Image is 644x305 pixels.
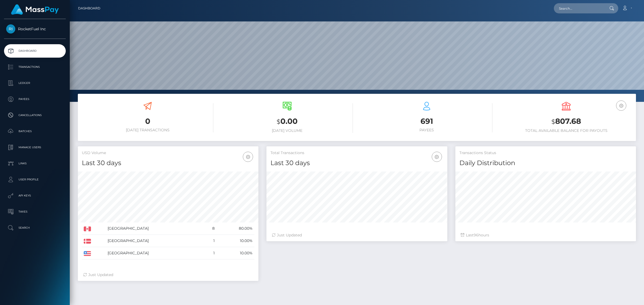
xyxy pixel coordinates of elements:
[500,128,632,133] h6: Total Available Balance for Payouts
[4,125,66,138] a: Batches
[4,173,66,186] a: User Profile
[84,251,91,256] img: US.png
[78,3,100,14] a: Dashboard
[6,24,15,34] img: RocketFuel Inc
[461,232,631,238] div: Last hours
[6,127,64,135] p: Batches
[459,150,632,156] h5: Transactions Status
[459,158,632,168] h4: Daily Distribution
[84,226,91,231] img: CA.png
[82,150,254,156] h5: USD Volume
[6,176,64,184] p: User Profile
[203,235,217,247] td: 1
[6,192,64,200] p: API Keys
[270,150,443,156] h5: Total Transactions
[6,111,64,119] p: Cancellations
[500,116,632,127] h3: 807.68
[221,128,353,133] h6: [DATE] Volume
[361,128,492,132] h6: Payees
[6,208,64,216] p: Taxes
[217,222,254,235] td: 80.00%
[221,116,353,127] h3: 0.00
[217,247,254,259] td: 10.00%
[474,233,478,237] span: 96
[106,222,203,235] td: [GEOGRAPHIC_DATA]
[11,4,59,15] img: MassPay Logo
[4,76,66,90] a: Ledger
[82,116,213,127] h3: 0
[106,247,203,259] td: [GEOGRAPHIC_DATA]
[6,63,64,71] p: Transactions
[6,143,64,151] p: Manage Users
[4,27,66,31] span: RocketFuel Inc
[4,205,66,218] a: Taxes
[551,118,555,125] small: $
[4,92,66,106] a: Payees
[82,128,213,132] h6: [DATE] Transactions
[203,247,217,259] td: 1
[84,239,91,244] img: DK.png
[4,60,66,74] a: Transactions
[106,235,203,247] td: [GEOGRAPHIC_DATA]
[277,118,280,125] small: $
[4,109,66,122] a: Cancellations
[554,3,604,13] input: Search...
[6,224,64,232] p: Search
[6,159,64,168] p: Links
[203,222,217,235] td: 8
[6,79,64,87] p: Ledger
[217,235,254,247] td: 10.00%
[270,158,443,168] h4: Last 30 days
[4,157,66,170] a: Links
[272,232,442,238] div: Just Updated
[4,221,66,235] a: Search
[82,158,254,168] h4: Last 30 days
[6,47,64,55] p: Dashboard
[83,272,253,278] div: Just Updated
[4,189,66,202] a: API Keys
[6,95,64,103] p: Payees
[361,116,492,127] h3: 691
[4,44,66,58] a: Dashboard
[4,141,66,154] a: Manage Users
